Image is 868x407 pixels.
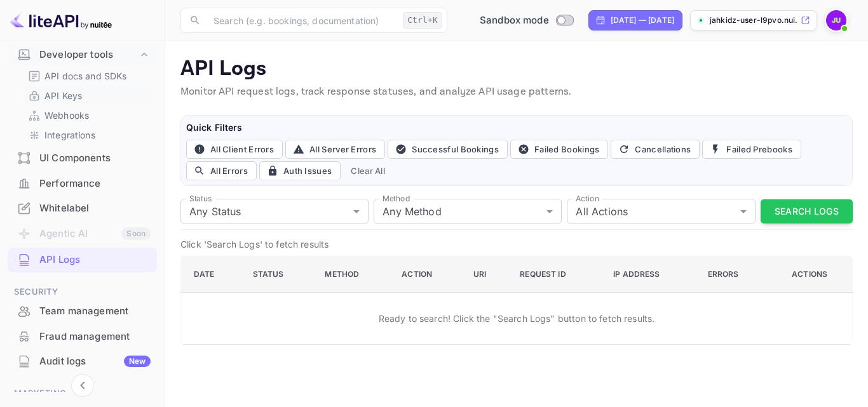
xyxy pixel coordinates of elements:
[8,349,157,373] a: Audit logsNew
[28,109,147,122] a: Webhooks
[8,349,157,374] div: Audit logsNew
[39,354,151,369] div: Audit logs
[181,257,243,293] th: Date
[480,13,549,28] span: Sandbox mode
[611,15,674,26] div: [DATE] — [DATE]
[71,374,94,397] button: Collapse navigation
[180,199,369,224] div: Any Status
[180,84,853,100] p: Monitor API request logs, track response statuses, and analyze API usage patterns.
[603,257,697,293] th: IP Address
[124,356,151,367] div: New
[388,140,508,159] button: Successful Bookings
[403,12,442,29] div: Ctrl+K
[770,257,852,293] th: Actions
[23,106,152,124] div: Webhooks
[8,387,157,401] span: Marketing
[206,8,398,33] input: Search (e.g. bookings, documentation)
[8,44,157,66] div: Developer tools
[8,248,157,271] a: API Logs
[44,128,95,142] p: Integrations
[8,196,157,220] a: Whitelabel
[285,140,385,159] button: All Server Errors
[702,140,801,159] button: Failed Prebooks
[180,237,853,251] p: Click 'Search Logs' to fetch results
[180,57,853,82] p: API Logs
[8,171,157,195] a: Performance
[44,109,89,122] p: Webhooks
[8,324,157,349] div: Fraud management
[8,146,157,170] a: UI Components
[8,146,157,171] div: UI Components
[346,161,390,180] button: Clear All
[186,161,257,180] button: All Errors
[374,199,562,224] div: Any Method
[379,312,655,325] p: Ready to search! Click the "Search Logs" button to fetch results.
[39,48,138,62] div: Developer tools
[28,89,147,102] a: API Keys
[611,140,700,159] button: Cancellations
[510,140,609,159] button: Failed Bookings
[698,257,770,293] th: Errors
[383,193,410,204] label: Method
[39,253,151,267] div: API Logs
[761,199,853,224] button: Search Logs
[8,196,157,221] div: Whitelabel
[44,89,82,102] p: API Keys
[315,257,391,293] th: Method
[475,13,578,28] div: Switch to Production mode
[8,171,157,196] div: Performance
[243,257,315,293] th: Status
[28,128,147,142] a: Integrations
[259,161,341,180] button: Auth Issues
[39,201,151,216] div: Whitelabel
[28,69,147,83] a: API docs and SDKs
[510,257,603,293] th: Request ID
[23,126,152,144] div: Integrations
[8,299,157,324] div: Team management
[23,67,152,85] div: API docs and SDKs
[576,193,599,204] label: Action
[39,177,151,191] div: Performance
[8,324,157,348] a: Fraud management
[186,121,847,135] h6: Quick Filters
[39,330,151,344] div: Fraud management
[8,299,157,323] a: Team management
[567,199,755,224] div: All Actions
[8,285,157,299] span: Security
[8,248,157,272] div: API Logs
[189,193,212,204] label: Status
[463,257,510,293] th: URI
[39,304,151,319] div: Team management
[44,69,127,83] p: API docs and SDKs
[10,10,112,30] img: LiteAPI logo
[186,140,283,159] button: All Client Errors
[39,151,151,166] div: UI Components
[710,15,798,26] p: jahkidz-user-l9pvo.nui...
[391,257,463,293] th: Action
[23,86,152,105] div: API Keys
[826,10,846,30] img: Jahkidz User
